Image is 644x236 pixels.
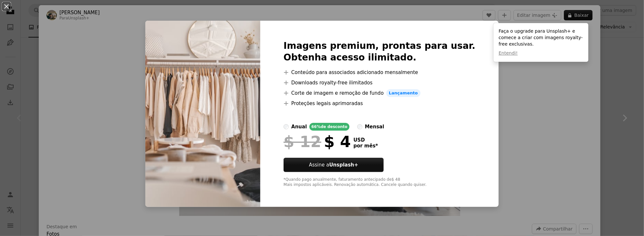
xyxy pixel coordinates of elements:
[291,123,307,131] div: anual
[493,23,588,62] div: Faça o upgrade para Unsplash+ e comece a criar com imagens royalty-free exclusivas.
[284,133,321,150] span: $ 12
[284,177,475,188] div: *Quando pago anualmente, faturamento antecipado de $ 48 Mais impostos aplicáveis. Renovação autom...
[284,79,475,87] li: Downloads royalty-free ilimitados
[499,50,518,57] button: Entendi!
[284,40,475,63] h2: Imagens premium, prontas para usar. Obtenha acesso ilimitado.
[284,158,384,172] button: Assine aUnsplash+
[284,69,475,76] li: Conteúdo para associados adicionado mensalmente
[284,133,351,150] div: $ 4
[145,21,260,207] img: premium_photo-1664202526559-e21e9c0fb46a
[284,124,289,129] input: anual66%de desconto
[386,89,421,97] span: Lançamento
[353,137,378,143] span: USD
[357,124,362,129] input: mensal
[284,89,475,97] li: Corte de imagem e remoção de fundo
[329,162,358,168] strong: Unsplash+
[353,143,378,149] span: por mês *
[365,123,384,131] div: mensal
[309,123,349,131] div: 66% de desconto
[284,100,475,107] li: Proteções legais aprimoradas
